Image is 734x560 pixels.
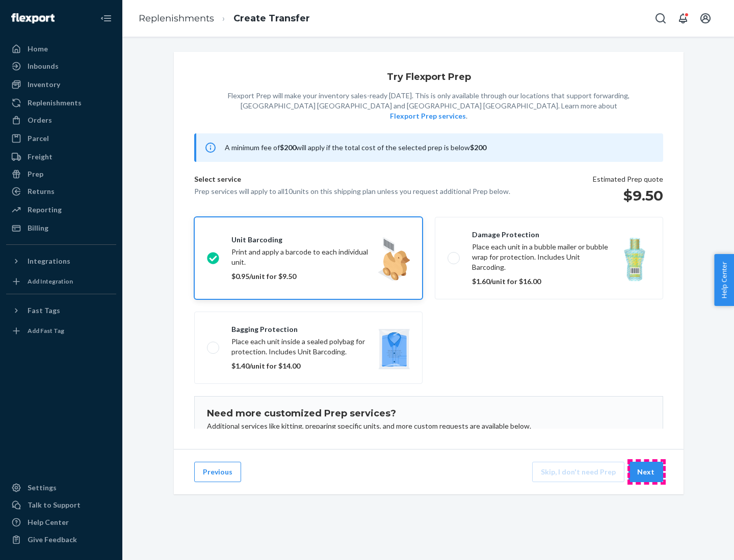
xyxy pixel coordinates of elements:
ol: breadcrumbs [130,4,318,34]
p: Select service [194,174,510,186]
button: Skip, I don't need Prep [532,462,624,482]
h1: Try Flexport Prep [387,72,471,82]
div: Add Integration [28,277,73,286]
div: Integrations [28,256,70,266]
p: Additional services like kitting, preparing specific units, and more custom requests are availabl... [207,421,650,431]
button: Integrations [6,253,116,269]
button: Next [628,462,663,482]
a: Inbounds [6,58,116,74]
div: Home [28,44,48,54]
img: Flexport logo [11,13,55,23]
div: Inbounds [28,61,59,71]
p: Estimated Prep quote [593,174,663,184]
div: Inventory [28,79,60,90]
a: Talk to Support [6,497,116,513]
span: A minimum fee of will apply if the total cost of the selected prep is below [225,143,486,152]
a: Inventory [6,76,116,93]
button: Open Search Box [650,8,671,29]
a: Billing [6,220,116,236]
a: Freight [6,149,116,165]
a: Settings [6,480,116,496]
a: Parcel [6,130,116,147]
a: Add Fast Tag [6,323,116,339]
a: Home [6,41,116,57]
div: Returns [28,186,55,197]
div: Talk to Support [28,500,81,510]
div: Parcel [28,133,49,144]
div: Fast Tags [28,305,60,316]
a: Reporting [6,202,116,218]
div: Replenishments [28,98,82,108]
button: Open notifications [673,8,693,29]
div: Reporting [28,205,62,215]
div: Add Fast Tag [28,326,64,335]
a: Returns [6,183,116,200]
button: Open account menu [695,8,716,29]
button: Help Center [714,254,734,306]
div: Settings [28,483,57,493]
div: Give Feedback [28,535,77,545]
a: Help Center [6,514,116,530]
a: Orders [6,112,116,128]
div: Billing [28,223,48,233]
button: Fast Tags [6,302,116,319]
button: Give Feedback [6,531,116,548]
div: Help Center [28,517,69,527]
a: Prep [6,166,116,182]
b: $200 [280,143,296,152]
button: Close Navigation [96,8,116,29]
button: Previous [194,462,241,482]
h1: Need more customized Prep services? [207,409,650,419]
div: Freight [28,152,53,162]
b: $200 [470,143,486,152]
h1: $9.50 [593,186,663,205]
div: Orders [28,115,52,125]
p: Flexport Prep will make your inventory sales-ready [DATE]. This is only available through our loc... [228,91,630,121]
a: Replenishments [139,13,214,24]
button: Flexport Prep services [390,111,466,121]
p: Prep services will apply to all 10 units on this shipping plan unless you request additional Prep... [194,186,510,197]
a: Replenishments [6,95,116,111]
a: Add Integration [6,273,116,290]
div: Prep [28,169,43,179]
a: Create Transfer [233,13,310,24]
